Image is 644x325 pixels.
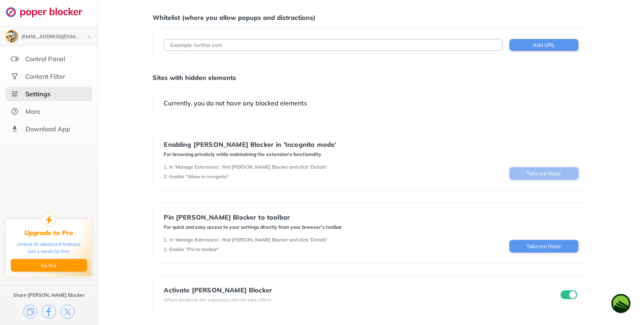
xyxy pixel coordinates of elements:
[164,237,168,243] div: 1 .
[164,286,272,294] div: Activate [PERSON_NAME] Blocker
[61,305,75,319] img: x.svg
[11,72,19,80] img: social.svg
[11,259,87,272] button: Go Pro
[28,248,70,255] div: Get 1 week for free
[84,33,94,41] img: chevron-bottom-black.svg
[25,107,41,115] div: More
[509,240,578,253] button: Take me there
[21,34,80,40] div: justkait11@gmail.com
[153,14,589,21] div: Whitelist (where you allow popups and distractions)
[169,164,327,170] div: In 'Manage Extensions', find [PERSON_NAME] Blocker and click 'Details'
[164,39,503,51] input: Example: twitter.com
[25,72,65,80] div: Content Filter
[25,125,70,133] div: Download App
[11,55,19,63] img: features.svg
[17,241,81,248] div: Unlock all advanced features
[153,74,589,82] div: Sites with hidden elements
[509,167,578,180] button: Take me there
[164,246,168,253] div: 2 .
[6,31,17,42] img: ACg8ocLg8HwY9LzZSlgFxjlos1BDL7JWMGejssO1eN7w3dFAZ8DPKazh=s96-c
[42,212,56,227] img: upgrade-to-pro.svg
[25,55,65,63] div: Control Panel
[11,125,19,133] img: download-app.svg
[164,99,578,107] div: Currently, you do not have any blocked elements
[13,292,85,298] div: Share [PERSON_NAME] Blocker
[164,164,168,170] div: 1 .
[164,173,168,180] div: 2 .
[169,173,229,180] div: Enable "Allow in incognito"
[25,229,73,237] div: Upgrade to Pro
[169,237,327,243] div: In 'Manage Extensions', find [PERSON_NAME] Blocker and click 'Details'
[164,224,342,230] div: For quick and easy access to your settings directly from your browser's toolbar
[6,6,91,18] img: logo-webpage.svg
[169,246,219,253] div: Enable "Pin to toolbar"
[23,305,37,319] img: copy.svg
[42,305,56,319] img: facebook.svg
[11,107,19,115] img: about.svg
[25,90,50,98] div: Settings
[164,141,336,148] div: Enabling [PERSON_NAME] Blocker in 'Incognito mode'
[164,151,336,158] div: For browsing privately while maintaining the extension's functionality
[164,214,342,221] div: Pin [PERSON_NAME] Blocker to toolbar
[509,39,578,51] button: Add URL
[164,297,272,303] div: When disabled, the extension will not take effect
[11,90,19,98] img: settings-selected.svg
